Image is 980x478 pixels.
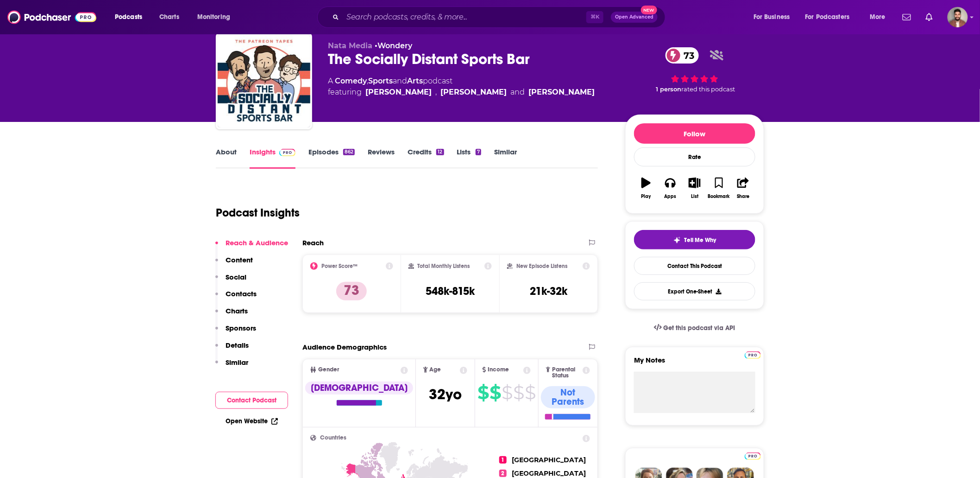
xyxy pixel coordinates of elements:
[512,456,586,464] span: [GEOGRAPHIC_DATA]
[343,149,355,155] div: 862
[512,469,586,478] span: [GEOGRAPHIC_DATA]
[899,9,915,25] a: Show notifications dropdown
[302,343,387,351] h2: Audience Demographics
[656,86,681,93] span: 1 person
[407,76,423,85] a: Arts
[375,41,412,50] span: •
[745,453,761,460] img: Podchaser Pro
[326,6,674,28] div: Search podcasts, credits, & more...
[159,11,179,24] span: Charts
[108,10,154,25] button: open menu
[665,194,677,199] div: Apps
[634,356,755,372] label: My Notes
[683,172,707,205] button: List
[948,7,968,27] span: Logged in as calmonaghan
[305,382,413,395] div: [DEMOGRAPHIC_DATA]
[197,11,230,24] span: Monitoring
[799,10,863,25] button: open menu
[634,282,755,300] button: Export One-Sheet
[922,9,936,25] a: Show notifications dropdown
[226,273,246,281] p: Social
[215,392,288,409] button: Contact Podcast
[658,172,682,205] button: Apps
[691,194,698,199] div: List
[708,194,730,199] div: Bookmark
[611,12,658,23] button: Open AdvancedNew
[215,341,249,358] button: Details
[494,147,517,169] a: Similar
[367,76,368,85] span: ,
[368,76,393,85] a: Sports
[215,255,253,273] button: Content
[250,147,295,169] a: InsightsPodchaser Pro
[215,289,257,306] button: Contacts
[318,367,339,373] span: Gender
[153,10,185,25] a: Charts
[440,87,507,98] a: Elis James
[215,273,246,290] button: Social
[302,238,324,247] h2: Reach
[634,123,755,144] button: Follow
[754,11,790,24] span: For Business
[745,351,761,359] img: Podchaser Pro
[488,367,509,373] span: Income
[226,417,278,425] a: Open Website
[675,47,699,64] span: 73
[216,147,237,169] a: About
[870,11,886,24] span: More
[368,147,395,169] a: Reviews
[625,41,764,99] div: 73 1 personrated this podcast
[948,7,968,27] img: User Profile
[436,149,444,155] div: 12
[226,358,248,367] p: Similar
[457,147,481,169] a: Lists7
[863,10,897,25] button: open menu
[328,76,595,98] div: A podcast
[745,451,761,460] a: Pro website
[634,257,755,275] a: Contact This Podcast
[418,263,470,269] h2: Total Monthly Listens
[215,306,248,324] button: Charts
[745,350,761,359] a: Pro website
[435,87,437,98] span: ,
[215,324,256,341] button: Sponsors
[429,385,462,403] span: 32 yo
[328,41,372,50] span: Nata Media
[215,358,248,375] button: Similar
[279,149,295,156] img: Podchaser Pro
[634,230,755,249] button: tell me why sparkleTell Me Why
[226,324,256,332] p: Sponsors
[115,11,142,24] span: Podcasts
[477,385,489,400] span: $
[552,367,581,379] span: Parental Status
[528,87,595,98] div: [PERSON_NAME]
[320,435,346,441] span: Countries
[641,194,651,199] div: Play
[737,194,749,199] div: Share
[336,282,367,300] p: 73
[328,87,595,98] span: featuring
[634,147,755,166] div: Rate
[335,76,367,85] a: Comedy
[948,7,968,27] button: Show profile menu
[666,47,699,64] a: 73
[191,10,242,25] button: open menu
[805,11,850,24] span: For Podcasters
[641,6,658,14] span: New
[321,263,358,269] h2: Power Score™
[634,172,658,205] button: Play
[218,35,310,127] img: The Socially Distant Sports Bar
[226,341,249,350] p: Details
[7,8,96,26] img: Podchaser - Follow, Share and Rate Podcasts
[343,10,586,25] input: Search podcasts, credits, & more...
[685,236,716,244] span: Tell Me Why
[525,385,535,400] span: $
[308,147,355,169] a: Episodes862
[530,284,567,298] h3: 21k-32k
[430,367,441,373] span: Age
[510,87,525,98] span: and
[226,289,257,298] p: Contacts
[377,41,412,50] a: Wondery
